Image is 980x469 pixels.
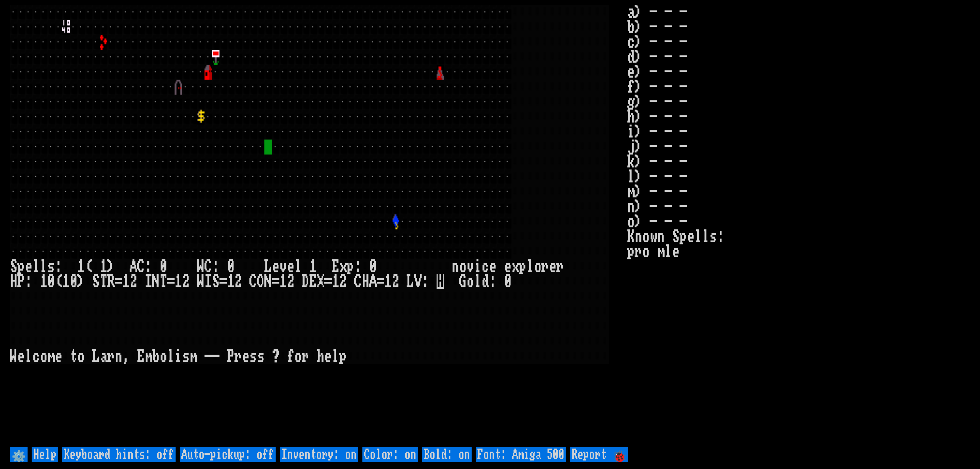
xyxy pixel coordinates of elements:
div: l [474,274,481,289]
div: 2 [182,274,190,289]
div: l [40,259,47,274]
div: P [17,274,25,289]
div: : [55,259,62,274]
div: v [467,259,474,274]
div: , [122,349,130,364]
div: C [205,259,212,274]
div: m [190,349,197,364]
div: o [160,349,167,364]
div: e [324,349,332,364]
div: x [511,259,519,274]
div: = [272,274,279,289]
div: L [92,349,100,364]
div: : [489,274,496,289]
div: - [205,349,212,364]
div: p [17,259,25,274]
div: d [481,274,489,289]
div: x [339,259,347,274]
div: ? [272,349,279,364]
div: L [264,259,272,274]
div: S [92,274,100,289]
div: h [317,349,324,364]
div: l [526,259,534,274]
input: ⚙️ [10,447,28,462]
div: W [197,259,205,274]
div: e [549,259,556,274]
stats: a) - - - b) - - - c) - - - d) - - - e) - - - f) - - - g) - - - h) - - - i) - - - j) - - - k) - - ... [627,5,970,446]
input: Report 🐞 [570,447,628,462]
div: l [294,259,302,274]
div: H [362,274,369,289]
div: e [25,259,32,274]
div: e [272,259,279,274]
div: i [175,349,182,364]
div: r [541,259,549,274]
div: T [160,274,167,289]
div: b [152,349,160,364]
div: = [167,274,175,289]
div: o [294,349,302,364]
div: 0 [369,259,377,274]
div: ) [77,274,85,289]
div: N [152,274,160,289]
div: : [25,274,32,289]
div: c [481,259,489,274]
div: S [212,274,219,289]
div: a [100,349,107,364]
div: W [197,274,205,289]
div: - [212,349,219,364]
div: r [302,349,309,364]
div: 0 [504,274,511,289]
div: p [347,259,354,274]
div: N [264,274,272,289]
div: e [55,349,62,364]
div: l [332,349,339,364]
div: e [242,349,249,364]
div: E [332,259,339,274]
div: 1 [122,274,130,289]
input: Color: on [362,447,418,462]
div: p [339,349,347,364]
div: n [115,349,122,364]
div: v [279,259,287,274]
div: = [377,274,384,289]
div: 0 [227,259,234,274]
div: m [145,349,152,364]
div: C [354,274,362,289]
div: 0 [47,274,55,289]
div: o [77,349,85,364]
div: : [145,259,152,274]
div: = [115,274,122,289]
div: p [519,259,526,274]
mark: H [437,274,444,289]
div: c [32,349,40,364]
div: R [107,274,115,289]
div: ( [55,274,62,289]
div: S [10,259,17,274]
div: i [474,259,481,274]
div: T [100,274,107,289]
div: o [459,259,467,274]
div: 2 [234,274,242,289]
div: W [10,349,17,364]
div: o [40,349,47,364]
div: = [324,274,332,289]
div: e [17,349,25,364]
div: e [504,259,511,274]
div: 2 [392,274,399,289]
div: C [137,259,145,274]
div: e [287,259,294,274]
div: 2 [339,274,347,289]
div: A [130,259,137,274]
input: Inventory: on [280,447,358,462]
div: n [452,259,459,274]
div: : [212,259,219,274]
div: 0 [160,259,167,274]
div: 1 [77,259,85,274]
input: Auto-pickup: off [180,447,276,462]
div: 0 [70,274,77,289]
div: l [25,349,32,364]
div: I [205,274,212,289]
div: o [467,274,474,289]
div: 1 [309,259,317,274]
